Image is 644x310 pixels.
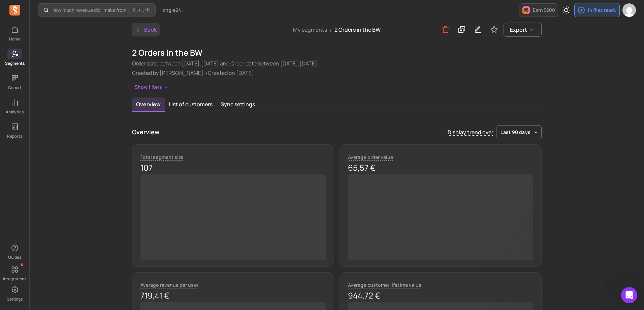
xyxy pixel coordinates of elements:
kbd: Ctrl [133,7,144,13]
a: My segments [293,26,327,33]
span: last 90 days [501,129,530,136]
p: 14 files ready [587,7,617,13]
button: ongle24 [158,4,185,16]
p: Cohort [8,85,22,90]
button: Toggle dark mode [559,3,573,17]
button: 14 files ready [574,3,620,17]
button: Overview [132,97,165,112]
p: Display trend over [448,128,493,136]
span: Average order value [348,154,393,160]
span: ‌ [348,174,533,260]
p: Earn $200 [533,7,555,13]
img: avatar [622,3,636,17]
button: Sync settings [217,97,259,111]
span: / [327,26,334,33]
button: Guides [7,241,22,261]
p: 719,41 € [140,290,326,301]
button: List of customers [165,97,217,111]
button: Earn $200 [519,3,558,17]
span: Average revenue per user [140,282,198,288]
button: Export [504,23,542,37]
span: 2 Orders in the BW [334,26,381,33]
p: Reports [7,134,22,139]
span: + [133,6,150,13]
kbd: K [147,7,150,13]
p: 944,72 € [348,290,533,301]
span: ongle24 [162,7,181,13]
p: 107 [140,162,326,173]
p: Segments [5,61,25,66]
p: Analytics [6,109,24,115]
button: Back [132,23,160,36]
p: Settings [7,297,23,302]
iframe: Intercom live chat [621,287,637,303]
p: Integrations [3,276,26,282]
button: Toggle favorite [487,23,501,36]
p: How much revenue did I make from newly acquired customers? [52,7,130,13]
button: last 90 days [496,125,542,139]
span: Total segment size [140,154,183,160]
p: Order date between [DATE],[DATE] and Order date between [DATE],[DATE] [132,59,542,67]
p: Guides [8,255,21,260]
button: How much revenue did I make from newly acquired customers?Ctrl+K [38,3,156,17]
p: Home [9,36,21,42]
span: Export [510,26,527,34]
span: Average customer lifetime value [348,282,421,288]
p: Created by [PERSON_NAME] • Created on [DATE] [132,69,542,77]
p: Overview [132,128,159,137]
p: 65,57 € [348,162,533,173]
button: Show filters [132,82,171,92]
h1: 2 Orders in the BW [132,47,542,58]
span: ‌ [140,174,326,260]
